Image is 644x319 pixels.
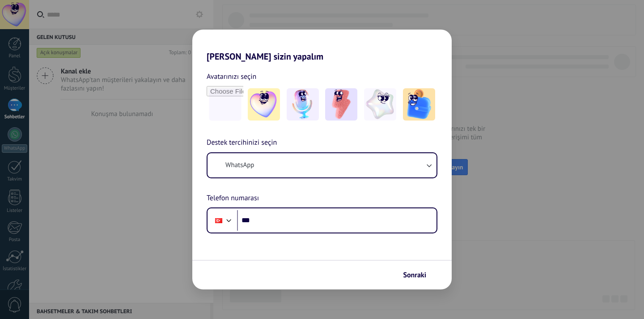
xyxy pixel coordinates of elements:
[325,88,357,121] img: -3.jpeg
[207,71,256,82] span: Avatarınızı seçin
[364,88,396,121] img: -4.jpeg
[399,267,438,283] button: Sonraki
[192,30,452,62] h2: [PERSON_NAME] sizin yapalım
[208,153,436,177] button: WhatsApp
[287,88,319,121] img: -2.jpeg
[207,193,259,204] span: Telefon numarası
[403,272,426,278] span: Sonraki
[248,88,280,121] img: -1.jpeg
[210,211,227,230] div: Turkey: + 90
[207,137,277,149] span: Destek tercihinizi seçin
[225,161,254,170] span: WhatsApp
[403,88,435,121] img: -5.jpeg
